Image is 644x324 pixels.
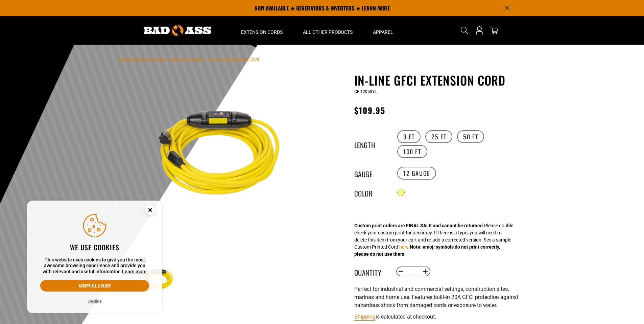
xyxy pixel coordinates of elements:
a: Learn more [122,269,147,274]
nav: breadcrumbs [119,55,259,63]
h2: We use cookies [40,243,149,252]
legend: Gauge [354,169,388,178]
summary: Extension Cords [231,16,293,45]
summary: Search [459,25,470,36]
a: Shipping [354,314,376,320]
button: Decline [86,298,103,305]
button: Accept all & close [40,280,149,292]
summary: Apparel [363,16,403,45]
span: Apparel [373,29,393,35]
aside: Cookie Consent [27,201,162,314]
summary: All Other Products [293,16,363,45]
label: Quantity [354,267,388,276]
span: › [206,57,208,62]
strong: Note: emoji symbols do not print correctly, please do not use them. [354,244,500,257]
span: In-Line GFCI Extension Cord [209,57,259,62]
div: Please double check your custom print for accuracy. If there is a typo, you will need to delete t... [354,222,513,258]
label: 25 FT [425,130,452,143]
span: Extension Cords [241,29,283,35]
legend: Length [354,140,388,148]
span: GFI12050YL [354,89,377,94]
p: This website uses cookies to give you the most awesome browsing experience and provide you with r... [40,257,149,275]
span: Perfect for industrial and commercial settings, construction sites, marinas and home use. Feature... [354,286,518,308]
span: $109.95 [354,104,386,116]
span: All Other Products [303,29,353,35]
label: 12 Gauge [397,167,436,180]
button: here [399,244,408,251]
strong: Custom print orders are FINAL SALE and cannot be returned. [354,223,484,228]
img: Yellow [139,74,302,237]
img: Bad Ass Extension Cords [144,25,211,36]
a: Return to Collection [169,57,205,62]
label: 3 FT [397,130,421,143]
legend: Color [354,188,388,197]
span: › [166,57,168,62]
h1: In-Line GFCI Extension Cord [354,73,520,87]
a: Bad Ass Extension Cords [119,57,165,62]
label: 50 FT [457,130,484,143]
label: 100 FT [397,145,427,158]
div: is calculated at checkout. [354,312,520,321]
